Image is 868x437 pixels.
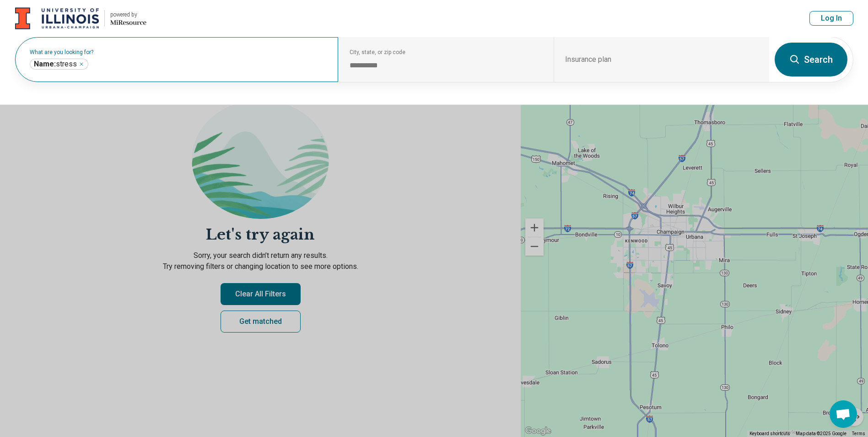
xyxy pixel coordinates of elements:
[79,61,84,67] button: stress
[830,400,857,428] div: Open chat
[775,43,847,76] button: Search
[30,59,88,70] div: stress
[34,60,56,68] span: Name:
[34,60,77,69] span: stress
[15,7,146,29] a: University of Illinois at Urbana-Champaignpowered by
[15,7,99,29] img: University of Illinois at Urbana-Champaign
[809,11,853,26] button: Log In
[30,49,327,55] label: What are you looking for?
[110,11,146,19] div: powered by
